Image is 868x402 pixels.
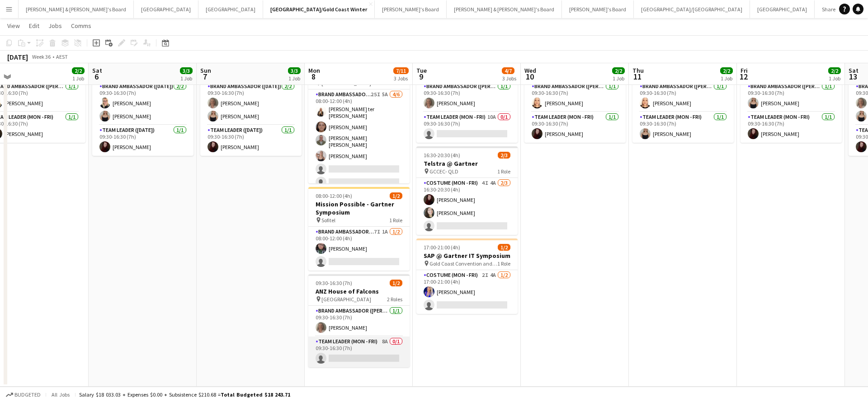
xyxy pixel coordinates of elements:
app-job-card: 08:00-12:00 (4h)1/2Mission Possible - Gartner Symposium Sofitel1 RoleBrand Ambassador ([PERSON_NA... [308,187,410,271]
div: 1 Job [721,75,732,82]
button: [GEOGRAPHIC_DATA] [134,0,198,18]
app-card-role: Brand Ambassador ([PERSON_NAME])7I1A1/208:00-12:00 (4h)[PERSON_NAME] [308,227,410,271]
app-job-card: 09:30-16:30 (7h)1/2ANZ House of Falcons [GEOGRAPHIC_DATA]2 RolesBrand Ambassador ([PERSON_NAME])1... [308,274,410,367]
app-card-role: Team Leader (Mon - Fri)8A0/109:30-16:30 (7h) [308,337,410,367]
span: 7/11 [393,67,409,74]
span: Thu [632,66,644,75]
app-card-role: Team Leader (Mon - Fri)1/109:30-16:30 (7h)[PERSON_NAME] [632,112,734,143]
button: [GEOGRAPHIC_DATA] [198,0,263,18]
span: 12 [739,71,748,82]
span: 7 [199,71,211,82]
h3: Mission Possible - Gartner Symposium [308,200,410,216]
span: All jobs [50,391,71,398]
app-card-role: Brand Ambassador ([PERSON_NAME])1/109:30-16:30 (7h)[PERSON_NAME] [416,81,518,112]
app-job-card: 17:00-21:00 (4h)1/2SAP @ Gartner IT Symposium Gold Coast Convention and Exhibition Centre1 RoleCo... [416,238,518,314]
app-job-card: 09:30-16:30 (7h)3/3ANZ House of Falcons [GEOGRAPHIC_DATA]2 RolesBrand Ambassador ([DATE])2/209:30... [92,50,193,156]
span: Total Budgeted $18 243.71 [221,391,290,398]
span: 3/3 [288,67,301,74]
div: 3 Jobs [502,75,516,82]
a: Jobs [45,20,66,32]
span: 2/2 [828,67,841,74]
span: 10 [523,71,536,82]
span: Tue [416,66,427,75]
span: 4/7 [502,67,514,74]
div: AEST [56,53,68,60]
app-job-card: 09:30-16:30 (7h)1/2ANZ House of Falcons [GEOGRAPHIC_DATA]2 RolesBrand Ambassador ([PERSON_NAME])1... [416,50,518,143]
span: Sofitel [321,217,335,224]
span: 2 Roles [387,296,402,303]
app-card-role: Brand Ambassador ([DATE])2/209:30-16:30 (7h)[PERSON_NAME][PERSON_NAME] [92,81,193,125]
span: [GEOGRAPHIC_DATA] [321,296,371,303]
app-card-role: Brand Ambassador ([PERSON_NAME])1/109:30-16:30 (7h)[PERSON_NAME] [524,81,626,112]
span: Budgeted [14,392,41,398]
span: Sat [92,66,102,75]
span: 1/2 [390,280,402,286]
app-card-role: Brand Ambassador ([DATE])2/209:30-16:30 (7h)[PERSON_NAME][PERSON_NAME] [200,81,302,125]
span: 1/2 [390,192,402,199]
h3: Telstra @ Gartner [416,159,518,168]
span: GCCEC- QLD [429,168,458,175]
app-card-role: Team Leader (Mon - Fri)10A0/109:30-16:30 (7h) [416,112,518,143]
app-card-role: Costume (Mon - Fri)2I4A1/217:00-21:00 (4h)[PERSON_NAME] [416,270,518,314]
button: [GEOGRAPHIC_DATA] [750,0,815,18]
app-card-role: Brand Ambassador ([PERSON_NAME])25I5A4/608:00-12:00 (4h)[PERSON_NAME] ter [PERSON_NAME][PERSON_NA... [308,89,410,191]
button: [GEOGRAPHIC_DATA]/Gold Coast Winter [263,0,375,18]
span: 8 [307,71,320,82]
span: 9 [415,71,427,82]
app-card-role: Team Leader ([DATE])1/109:30-16:30 (7h)[PERSON_NAME] [92,125,193,156]
app-job-card: 09:30-16:30 (7h)2/2ANZ House of Falcons [GEOGRAPHIC_DATA]2 RolesBrand Ambassador ([PERSON_NAME])1... [741,50,842,143]
a: View [4,20,24,32]
a: Comms [67,20,95,32]
div: 1 Job [288,75,300,82]
app-card-role: Costume (Mon - Fri)4I4A2/316:30-20:30 (4h)[PERSON_NAME][PERSON_NAME] [416,178,518,235]
span: 2/2 [720,67,733,74]
span: Wed [524,66,536,75]
div: 1 Job [829,75,840,82]
div: [DATE] [7,52,28,61]
app-card-role: Brand Ambassador ([PERSON_NAME])1/109:30-16:30 (7h)[PERSON_NAME] [632,81,734,112]
span: 3/3 [180,67,193,74]
span: View [7,22,20,30]
div: Salary $18 033.03 + Expenses $0.00 + Subsistence $210.68 = [79,391,290,398]
app-card-role: Team Leader (Mon - Fri)1/109:30-16:30 (7h)[PERSON_NAME] [741,112,842,143]
span: 1 Role [497,168,510,175]
div: 09:30-16:30 (7h)3/3ANZ House of Falcons [GEOGRAPHIC_DATA]2 RolesBrand Ambassador ([DATE])2/209:30... [200,50,302,156]
app-card-role: Team Leader ([DATE])1/109:30-16:30 (7h)[PERSON_NAME] [200,125,302,156]
span: 09:30-16:30 (7h) [316,280,352,286]
span: Edit [29,22,39,30]
app-card-role: Brand Ambassador ([PERSON_NAME])1/109:30-16:30 (7h)[PERSON_NAME] [741,81,842,112]
app-card-role: Brand Ambassador ([PERSON_NAME])1/109:30-16:30 (7h)[PERSON_NAME] [308,306,410,337]
button: [GEOGRAPHIC_DATA]/[GEOGRAPHIC_DATA] [634,0,750,18]
button: [PERSON_NAME] & [PERSON_NAME]'s Board [19,0,134,18]
div: 3 Jobs [394,75,408,82]
app-job-card: 09:30-16:30 (7h)2/2ANZ House of Falcons [GEOGRAPHIC_DATA]2 RolesBrand Ambassador ([PERSON_NAME])1... [632,50,734,143]
a: Edit [25,20,43,32]
span: 1 Role [389,217,402,224]
span: 6 [91,71,102,82]
app-job-card: 09:30-16:30 (7h)2/2ANZ House of Falcons [GEOGRAPHIC_DATA]2 RolesBrand Ambassador ([PERSON_NAME])1... [524,50,626,143]
h3: ANZ House of Falcons [308,287,410,295]
app-job-card: 08:00-12:00 (4h)5/7Mission Possible - Gartner Symposium [GEOGRAPHIC_DATA]2 RolesBrand Ambassador ... [308,50,410,183]
span: Week 36 [30,53,52,60]
button: [PERSON_NAME]'s Board [562,0,634,18]
span: 13 [847,71,859,82]
h3: SAP @ Gartner IT Symposium [416,252,518,260]
span: Mon [308,66,320,75]
span: Sat [849,66,859,75]
span: 2/2 [612,67,625,74]
div: 1 Job [72,75,84,82]
span: Gold Coast Convention and Exhibition Centre [429,260,497,267]
span: Jobs [48,22,62,30]
span: Comms [71,22,91,30]
app-job-card: 16:30-20:30 (4h)2/3Telstra @ Gartner GCCEC- QLD1 RoleCostume (Mon - Fri)4I4A2/316:30-20:30 (4h)[P... [416,146,518,235]
button: Budgeted [5,390,42,400]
